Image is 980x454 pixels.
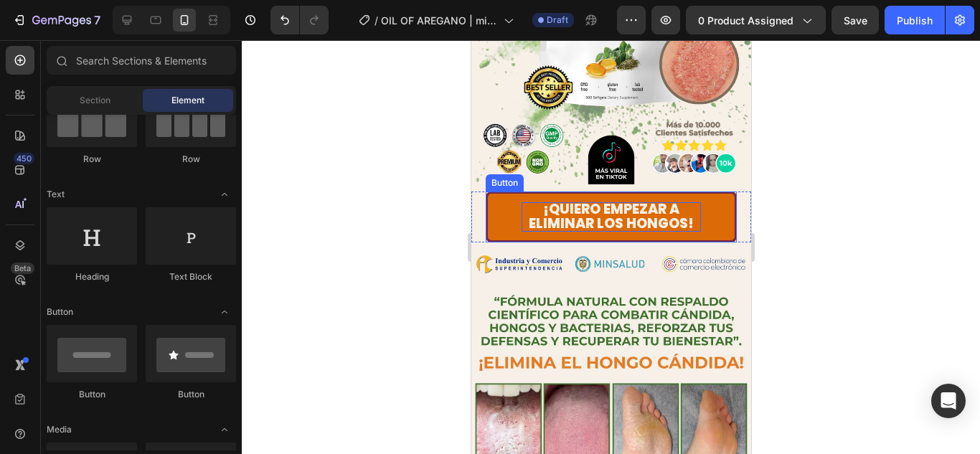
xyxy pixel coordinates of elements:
[171,94,204,107] span: Element
[885,6,945,34] button: Publish
[47,270,137,283] div: Heading
[270,6,329,34] div: Undo/Redo
[146,153,236,166] div: Row
[94,11,100,29] p: 7
[47,306,73,318] span: Button
[213,183,236,206] span: Toggle open
[698,13,793,28] span: 0 product assigned
[146,388,236,401] div: Button
[14,153,34,164] div: 450
[897,13,933,28] div: Publish
[146,270,236,283] div: Text Block
[47,188,65,201] span: Text
[47,388,137,401] div: Button
[831,6,879,34] button: Save
[686,6,826,34] button: 0 product assigned
[6,6,107,34] button: 7
[931,384,966,418] div: Open Intercom Messenger
[80,94,110,107] span: Section
[381,13,498,28] span: OIL OF AREGANO | micro ingredients
[547,14,568,27] span: Draft
[213,418,236,441] span: Toggle open
[11,263,34,274] div: Beta
[471,40,751,454] iframe: Design area
[47,153,137,166] div: Row
[47,423,72,436] span: Media
[213,301,236,323] span: Toggle open
[844,14,867,27] span: Save
[47,46,236,75] input: Search Sections & Elements
[374,13,378,28] span: /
